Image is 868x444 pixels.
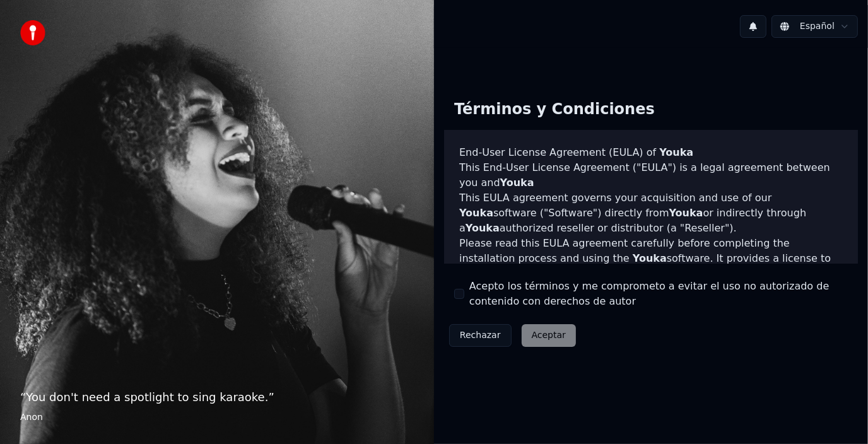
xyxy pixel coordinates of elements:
span: Youka [659,146,693,158]
p: “ You don't need a spotlight to sing karaoke. ” [20,389,414,406]
span: Youka [459,207,493,219]
footer: Anon [20,411,414,424]
span: Youka [466,222,500,234]
span: Youka [633,252,667,264]
p: Please read this EULA agreement carefully before completing the installation process and using th... [459,236,843,296]
p: This End-User License Agreement ("EULA") is a legal agreement between you and [459,160,843,190]
label: Acepto los términos y me comprometo a evitar el uso no autorizado de contenido con derechos de autor [469,279,848,309]
div: Términos y Condiciones [444,90,665,130]
img: youka [20,20,45,45]
h3: End-User License Agreement (EULA) of [459,145,843,160]
p: This EULA agreement governs your acquisition and use of our software ("Software") directly from o... [459,190,843,236]
span: Youka [500,177,534,189]
button: Rechazar [449,324,512,347]
span: Youka [669,207,703,219]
